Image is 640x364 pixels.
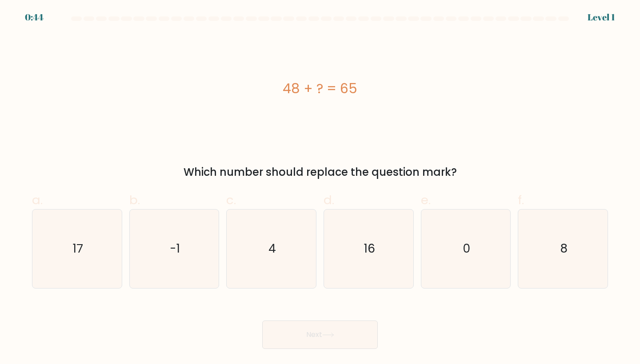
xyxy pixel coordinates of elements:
[32,79,608,99] div: 48 + ? = 65
[262,320,378,349] button: Next
[518,191,524,209] span: f.
[32,191,43,209] span: a.
[268,241,276,257] text: 4
[226,191,236,209] span: c.
[73,241,83,257] text: 17
[421,191,431,209] span: e.
[170,241,180,257] text: -1
[364,241,375,257] text: 16
[37,164,603,180] div: Which number should replace the question mark?
[560,241,568,257] text: 8
[588,11,615,24] div: Level 1
[25,11,44,24] div: 0:44
[463,241,470,257] text: 0
[324,191,334,209] span: d.
[129,191,140,209] span: b.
